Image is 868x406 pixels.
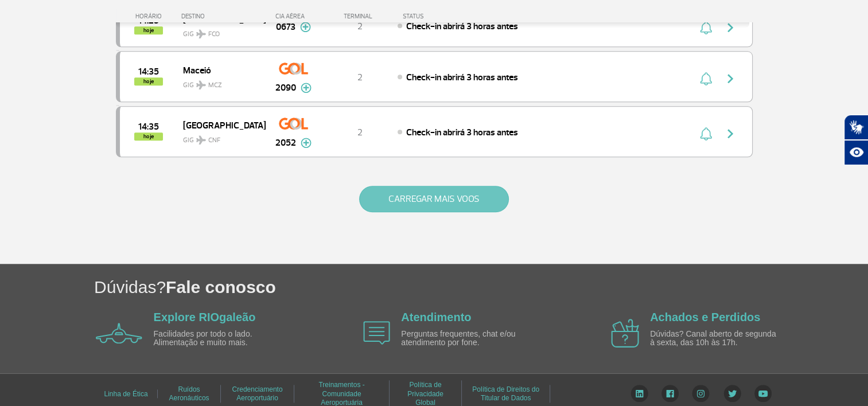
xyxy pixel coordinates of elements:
img: airplane icon [611,319,639,348]
span: Check-in abrirá 3 horas antes [406,127,518,138]
span: Maceió [183,63,256,77]
div: CIA AÉREA [265,13,322,20]
img: LinkedIn [630,385,648,402]
span: 2 [357,72,363,83]
a: Explore RIOgaleão [154,311,256,323]
img: destiny_airplane.svg [196,135,206,145]
img: airplane icon [96,323,142,343]
img: Instagram [692,385,710,402]
a: Achados e Perdidos [650,311,760,323]
img: sino-painel-voo.svg [700,72,712,85]
span: 2 [357,127,363,138]
img: seta-direita-painel-voo.svg [723,127,737,140]
span: GIG [183,23,256,40]
p: Dúvidas? Canal aberto de segunda à sexta, das 10h às 17h. [650,330,782,348]
div: HORÁRIO [119,13,182,20]
a: Linha de Ética [104,386,147,402]
h1: Dúvidas? [94,275,868,299]
div: TERMINAL [322,13,397,20]
div: STATUS [397,13,491,20]
a: Política de Direitos do Titular de Dados [472,381,539,406]
span: 2052 [275,136,296,150]
img: seta-direita-painel-voo.svg [723,72,737,85]
img: sino-painel-voo.svg [700,127,712,140]
span: FCO [208,29,220,40]
img: mais-info-painel-voo.svg [301,138,312,148]
span: [GEOGRAPHIC_DATA] [183,118,256,132]
button: Abrir recursos assistivos. [844,140,868,165]
img: mais-info-painel-voo.svg [301,83,312,93]
span: MCZ [208,80,222,91]
span: 2090 [275,81,296,95]
span: CNF [208,135,220,146]
span: GIG [183,129,256,146]
span: 2 [357,21,363,32]
span: Check-in abrirá 3 horas antes [406,21,518,32]
img: destiny_airplane.svg [196,80,206,89]
p: Perguntas frequentes, chat e/ou atendimento por fone. [401,330,533,348]
span: Fale conosco [166,278,276,296]
img: airplane icon [363,321,390,345]
span: hoje [134,132,163,140]
span: hoje [134,77,163,85]
img: Twitter [723,385,741,402]
img: Facebook [661,385,679,402]
span: GIG [183,74,256,91]
a: Atendimento [401,311,471,323]
span: hoje [134,26,163,34]
button: CARREGAR MAIS VOOS [359,186,509,212]
img: YouTube [754,385,772,402]
div: DESTINO [181,13,265,20]
p: Facilidades por todo o lado. Alimentação e muito mais. [154,330,286,348]
span: 2025-09-28 14:35:00 [138,68,159,76]
img: destiny_airplane.svg [196,29,206,38]
span: Check-in abrirá 3 horas antes [406,72,518,83]
a: Ruídos Aeronáuticos [169,381,209,406]
button: Abrir tradutor de língua de sinais. [844,115,868,140]
a: Credenciamento Aeroportuário [232,381,283,406]
span: 2025-09-28 14:35:00 [138,123,159,131]
div: Plugin de acessibilidade da Hand Talk. [844,115,868,165]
